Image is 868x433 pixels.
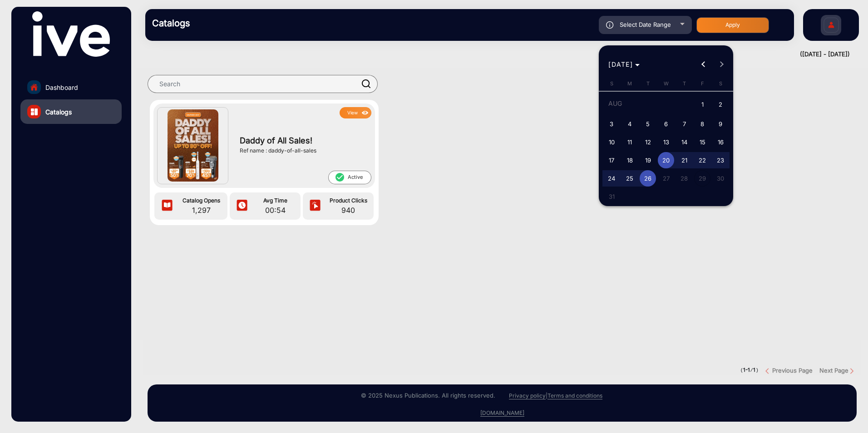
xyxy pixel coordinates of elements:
[694,96,710,114] span: 1
[640,116,656,132] span: 5
[657,115,675,133] button: August 6, 2025
[664,80,669,87] span: W
[683,80,686,87] span: T
[694,152,710,168] span: 22
[658,152,674,168] span: 20
[602,133,621,151] button: August 10, 2025
[712,116,729,132] span: 9
[603,188,620,205] span: 31
[605,56,643,73] button: Choose month and year
[675,115,693,133] button: August 7, 2025
[602,151,621,169] button: August 17, 2025
[657,169,675,187] button: August 27, 2025
[657,133,675,151] button: August 13, 2025
[675,151,693,169] button: August 21, 2025
[676,152,692,168] span: 21
[621,169,639,187] button: August 25, 2025
[719,80,722,87] span: S
[675,169,693,187] button: August 28, 2025
[676,116,692,132] span: 7
[621,152,638,168] span: 18
[712,170,729,187] span: 30
[694,134,710,150] span: 15
[602,94,693,115] td: AUG
[621,115,639,133] button: August 4, 2025
[658,134,674,150] span: 13
[693,115,711,133] button: August 8, 2025
[639,115,657,133] button: August 5, 2025
[711,94,730,115] button: August 2, 2025
[602,115,621,133] button: August 3, 2025
[627,80,632,87] span: M
[658,170,674,187] span: 27
[621,134,638,150] span: 11
[711,133,730,151] button: August 16, 2025
[711,151,730,169] button: August 23, 2025
[676,134,692,150] span: 14
[603,134,620,150] span: 10
[640,152,656,168] span: 19
[639,169,657,187] button: August 26, 2025
[621,116,638,132] span: 4
[676,170,692,187] span: 28
[640,170,656,187] span: 26
[694,116,710,132] span: 8
[711,169,730,187] button: August 30, 2025
[603,152,620,168] span: 17
[658,116,674,132] span: 6
[646,80,650,87] span: T
[695,55,713,74] button: Previous month
[701,80,704,87] span: F
[610,80,613,87] span: S
[712,134,729,150] span: 16
[675,133,693,151] button: August 14, 2025
[712,152,729,168] span: 23
[693,169,711,187] button: August 29, 2025
[602,169,621,187] button: August 24, 2025
[693,94,711,115] button: August 1, 2025
[608,60,633,68] span: [DATE]
[621,133,639,151] button: August 11, 2025
[693,151,711,169] button: August 22, 2025
[694,170,710,187] span: 29
[657,151,675,169] button: August 20, 2025
[693,133,711,151] button: August 15, 2025
[712,96,729,114] span: 2
[603,170,620,187] span: 24
[621,170,638,187] span: 25
[602,187,621,206] button: August 31, 2025
[603,116,620,132] span: 3
[711,115,730,133] button: August 9, 2025
[621,151,639,169] button: August 18, 2025
[640,134,656,150] span: 12
[639,151,657,169] button: August 19, 2025
[639,133,657,151] button: August 12, 2025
